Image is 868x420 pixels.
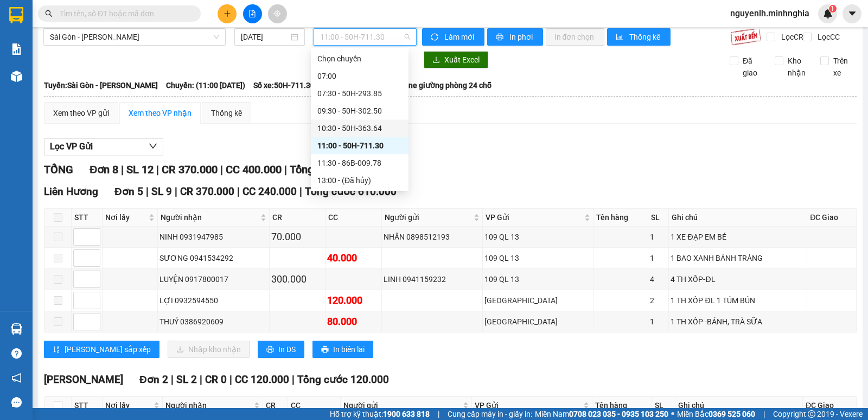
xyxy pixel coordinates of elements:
[44,373,123,386] span: [PERSON_NAME]
[763,408,765,420] span: |
[226,163,282,176] span: CC 400.000
[327,250,380,266] div: 40.000
[496,33,505,42] span: printer
[105,399,151,411] span: Nơi lấy
[650,294,667,306] div: 2
[299,185,302,198] span: |
[803,397,857,415] th: ĐC Giao
[629,31,662,43] span: Thống kê
[475,399,582,411] span: VP Gửi
[229,373,232,386] span: |
[271,229,324,245] div: 70.000
[650,231,667,243] div: 1
[156,163,159,176] span: |
[448,408,532,420] span: Cung cấp máy in - giấy in:
[211,107,242,119] div: Thống kê
[829,5,837,12] sup: 1
[343,399,461,411] span: Người gửi
[486,211,582,223] span: VP Gửi
[311,50,409,67] div: Chọn chuyến
[317,122,402,134] div: 10:30 - 50H-363.64
[146,185,149,198] span: |
[847,9,857,18] span: caret-down
[237,185,240,198] span: |
[45,10,53,17] span: search
[284,163,287,176] span: |
[483,248,593,269] td: 109 QL 13
[422,28,484,46] button: syncLàm mới
[648,209,669,227] th: SL
[483,269,593,290] td: 109 QL 13
[484,294,591,306] div: [GEOGRAPHIC_DATA]
[44,81,158,90] b: Tuyến: Sài Gòn - [PERSON_NAME]
[317,53,402,65] div: Chọn chuyến
[50,140,93,153] span: Lọc VP Gửi
[354,79,492,91] span: Loại xe: Limousine giường phòng 24 chỗ
[671,252,805,264] div: 1 BAO XANH BÁNH TRÁNG
[105,211,146,223] span: Nơi lấy
[383,410,430,418] strong: 1900 633 818
[483,227,593,248] td: 109 QL 13
[235,373,289,386] span: CC 120.000
[650,316,667,328] div: 1
[593,209,648,227] th: Tên hàng
[509,31,534,43] span: In phơi
[90,163,118,176] span: Đơn 8
[677,408,755,420] span: Miền Bắc
[424,51,488,68] button: downloadXuất Excel
[297,373,389,386] span: Tổng cước 120.000
[484,252,591,264] div: 109 QL 13
[330,408,430,420] span: Hỗ trợ kỹ thuật:
[292,373,295,386] span: |
[266,346,274,354] span: printer
[484,273,591,285] div: 109 QL 13
[165,399,252,411] span: Người nhận
[616,33,625,42] span: bar-chart
[44,163,73,176] span: TỔNG
[592,397,652,415] th: Tên hàng
[270,209,326,227] th: CR
[317,174,402,186] div: 13:00 - (Đã hủy)
[268,4,287,23] button: aim
[438,408,439,420] span: |
[709,410,755,418] strong: 0369 525 060
[220,163,223,176] span: |
[671,412,674,416] span: ⚪️
[535,408,668,420] span: Miền Nam
[53,107,109,119] div: Xem theo VP gửi
[166,79,245,91] span: Chuyến: (11:00 [DATE])
[738,55,767,79] span: Đã giao
[317,105,402,117] div: 09:30 - 50H-302.50
[730,28,761,46] img: 9k=
[317,87,402,99] div: 07:30 - 50H-293.85
[224,10,231,17] span: plus
[650,273,667,285] div: 4
[53,346,60,354] span: sort-ascending
[333,343,365,355] span: In biên lai
[431,33,440,42] span: sync
[159,294,267,306] div: LỢI 0932594550
[675,397,803,415] th: Ghi chú
[669,209,807,227] th: Ghi chú
[243,4,262,23] button: file-add
[180,185,234,198] span: CR 370.000
[671,231,805,243] div: 1 XE ĐẠP EM BÉ
[44,185,98,198] span: Liên Hương
[253,79,315,91] span: Số xe: 50H-711.30
[11,43,22,55] img: solution-icon
[312,341,373,358] button: printerIn biên lai
[777,31,805,43] span: Lọc CR
[50,29,219,45] span: Sài Gòn - Phan Rí
[162,163,218,176] span: CR 370.000
[483,290,593,311] td: Sài Gòn
[607,28,671,46] button: bar-chartThống kê
[171,373,174,386] span: |
[175,185,177,198] span: |
[159,273,267,285] div: LUYỆN 0917800017
[444,31,476,43] span: Làm mới
[205,373,227,386] span: CR 0
[176,373,197,386] span: SL 2
[159,316,267,328] div: THUÝ 0386920609
[60,8,188,20] input: Tìm tên, số ĐT hoặc mã đơn
[843,4,861,23] button: caret-down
